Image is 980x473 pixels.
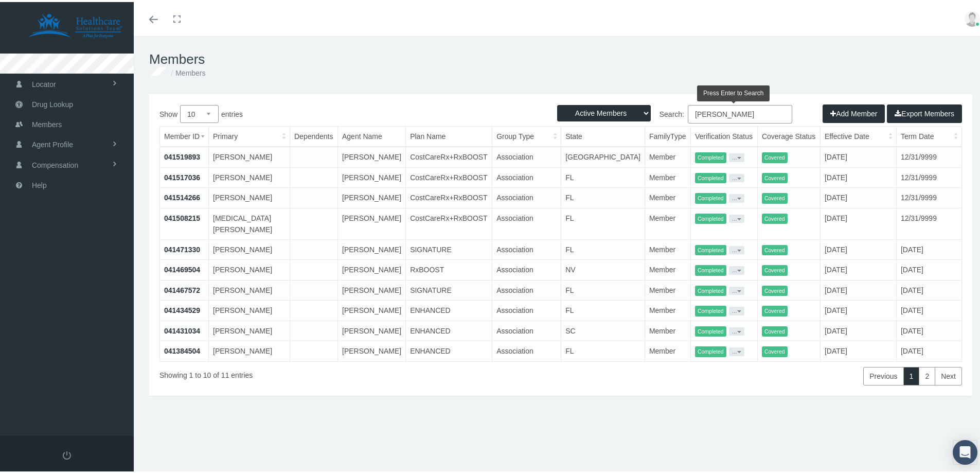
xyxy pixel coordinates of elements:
span: Compensation [32,153,78,173]
a: 041469504 [164,264,200,272]
td: [PERSON_NAME] [338,299,406,319]
span: Help [32,173,47,193]
a: 041471330 [164,243,200,252]
a: 041514266 [164,191,200,200]
button: ... [729,345,744,354]
td: Member [645,319,690,339]
td: Association [492,186,561,206]
td: [PERSON_NAME] [338,237,406,258]
div: Open Intercom Messenger [953,438,977,463]
td: [PERSON_NAME] [338,186,406,206]
span: Covered [762,324,788,335]
button: ... [729,244,744,252]
td: FL [561,165,645,186]
td: Association [492,237,561,258]
img: HEALTHCARE SOLUTIONS TEAM, LLC [13,11,137,37]
td: Member [645,186,690,206]
th: Primary: activate to sort column ascending [209,125,290,145]
span: Completed [695,243,726,254]
span: Completed [695,304,726,314]
select: Showentries [180,103,219,121]
td: Association [492,319,561,339]
label: Search: [561,103,792,121]
th: Member ID: activate to sort column ascending [160,125,209,145]
td: FL [561,339,645,359]
a: Previous [863,365,903,383]
td: [PERSON_NAME] [338,145,406,165]
button: ... [729,325,744,334]
td: [DATE] [896,319,961,339]
td: [DATE] [820,237,896,258]
td: Association [492,165,561,186]
td: [PERSON_NAME] [209,278,290,299]
span: Covered [762,263,788,274]
td: [DATE] [896,339,961,359]
button: ... [729,264,744,272]
th: Verification Status [690,125,757,145]
span: Covered [762,284,788,294]
span: Completed [695,263,726,274]
span: Completed [695,324,726,335]
td: CostCareRx+RxBOOST [406,186,492,206]
td: [DATE] [820,145,896,165]
td: Member [645,299,690,319]
td: CostCareRx+RxBOOST [406,145,492,165]
td: [PERSON_NAME] [338,339,406,359]
td: [DATE] [820,258,896,278]
td: [PERSON_NAME] [209,186,290,206]
button: ... [729,151,744,160]
td: Member [645,278,690,299]
span: Covered [762,150,788,161]
th: Group Type: activate to sort column ascending [492,125,561,145]
td: [DATE] [820,299,896,319]
td: [DATE] [896,237,961,258]
a: Next [935,365,962,383]
td: [GEOGRAPHIC_DATA] [561,145,645,165]
a: 041519893 [164,151,200,159]
td: [PERSON_NAME] [338,165,406,186]
td: [DATE] [896,258,961,278]
button: ... [729,285,744,293]
a: 041508215 [164,212,200,220]
a: 041434529 [164,304,200,312]
span: Completed [695,150,726,161]
td: FL [561,299,645,319]
td: [PERSON_NAME] [209,165,290,186]
button: ... [729,213,744,221]
td: SC [561,319,645,339]
td: CostCareRx+RxBOOST [406,206,492,237]
td: Member [645,165,690,186]
th: Term Date: activate to sort column ascending [896,125,961,145]
li: Members [168,65,205,77]
td: FL [561,206,645,237]
td: FL [561,237,645,258]
button: ... [729,192,744,200]
th: Coverage Status [757,125,820,145]
th: Agent Name [338,125,406,145]
td: [DATE] [896,299,961,319]
td: Association [492,206,561,237]
td: [PERSON_NAME] [209,339,290,359]
td: [PERSON_NAME] [338,258,406,278]
span: Drug Lookup [32,93,73,112]
td: ENHANCED [406,299,492,319]
span: Locator [32,73,56,92]
a: 2 [919,365,935,383]
span: Completed [695,284,726,294]
td: [DATE] [820,339,896,359]
td: [PERSON_NAME] [338,206,406,237]
td: [PERSON_NAME] [209,258,290,278]
a: 1 [903,365,920,383]
td: [PERSON_NAME] [338,319,406,339]
td: SIGNATURE [406,278,492,299]
th: State [561,125,645,145]
th: Plan Name [406,125,492,145]
td: 12/31/9999 [896,186,961,206]
a: 041431034 [164,325,200,333]
td: FL [561,186,645,206]
td: 12/31/9999 [896,165,961,186]
button: ... [729,172,744,180]
input: Search: [688,103,792,121]
td: ENHANCED [406,319,492,339]
span: Completed [695,344,726,355]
